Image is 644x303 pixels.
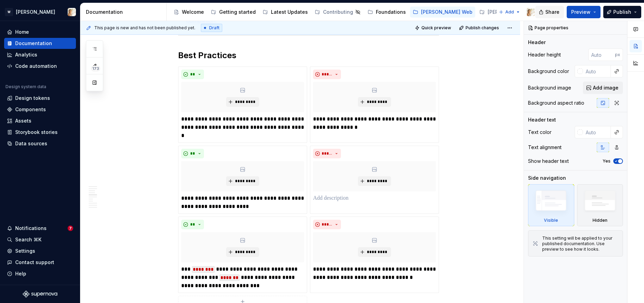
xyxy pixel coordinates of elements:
[528,184,574,226] div: Visible
[15,95,50,102] div: Design tokens
[15,270,26,277] div: Help
[4,27,76,38] a: Home
[365,7,409,18] a: Foundations
[209,25,219,31] span: Draft
[4,104,76,115] a: Components
[68,8,76,16] img: Marisa Recuenco
[528,158,569,165] div: Show header text
[15,106,46,113] div: Components
[615,52,620,58] p: px
[4,138,76,149] a: Data sources
[15,51,37,58] div: Analytics
[182,9,204,15] div: Welcome
[171,7,207,18] a: Welcome
[23,291,57,297] svg: Supernova Logo
[528,175,566,181] div: Side navigation
[4,234,76,245] button: Search ⌘K
[15,248,35,254] div: Settings
[593,218,607,223] div: Hidden
[323,9,353,15] div: Contributing
[15,63,57,70] div: Code automation
[528,39,546,46] div: Header
[271,9,308,15] div: Latest Updates
[6,84,46,90] div: Design system data
[15,140,47,147] div: Data sources
[376,9,406,15] div: Foundations
[571,9,591,15] span: Preview
[421,25,451,31] span: Quick preview
[260,7,311,18] a: Latest Updates
[588,49,615,61] input: Auto
[171,5,495,19] div: Page tree
[4,223,76,234] button: Notifications7
[497,7,523,17] button: Add
[4,49,76,60] a: Analytics
[4,115,76,126] a: Assets
[528,100,584,106] div: Background aspect ratio
[208,7,258,18] a: Getting started
[312,7,363,18] a: Contributing
[528,144,562,151] div: Text alignment
[603,158,611,164] label: Yes
[4,93,76,104] a: Design tokens
[545,9,559,15] span: Share
[413,23,454,33] button: Quick preview
[613,9,631,15] span: Publish
[4,257,76,268] button: Contact support
[528,84,571,91] div: Background image
[567,6,601,18] button: Preview
[466,25,499,31] span: Publish changes
[457,23,502,33] button: Publish changes
[583,65,611,77] input: Auto
[593,84,618,91] span: Add image
[603,6,641,18] button: Publish
[94,25,195,31] span: This page is new and has not been published yet.
[15,225,47,232] div: Notifications
[542,236,618,252] div: This setting will be applied to your published documentation. Use preview to see how it looks.
[527,8,535,16] img: Marisa Recuenco
[583,82,623,94] button: Add image
[178,50,439,61] h2: Best Practices
[583,126,611,138] input: Auto
[15,29,29,35] div: Home
[477,7,555,18] a: [PERSON_NAME] Mobile
[15,40,52,47] div: Documentation
[4,38,76,49] a: Documentation
[15,259,54,266] div: Contact support
[68,226,73,231] span: 7
[421,9,472,15] div: [PERSON_NAME] Web
[91,66,100,71] span: 173
[528,129,552,136] div: Text color
[5,8,13,16] div: W
[4,245,76,257] a: Settings
[528,116,556,123] div: Header text
[4,61,76,72] a: Code automation
[410,7,475,18] a: [PERSON_NAME] Web
[528,68,569,75] div: Background color
[86,9,164,15] div: Documentation
[16,9,55,15] div: [PERSON_NAME]
[4,268,76,279] button: Help
[4,127,76,138] a: Storybook stories
[15,117,31,124] div: Assets
[15,236,41,243] div: Search ⌘K
[219,9,256,15] div: Getting started
[1,4,79,19] button: W[PERSON_NAME]Marisa Recuenco
[544,218,558,223] div: Visible
[528,51,561,58] div: Header height
[488,9,545,15] div: [PERSON_NAME] Mobile
[577,184,623,226] div: Hidden
[15,129,58,136] div: Storybook stories
[505,9,514,15] span: Add
[535,6,564,18] button: Share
